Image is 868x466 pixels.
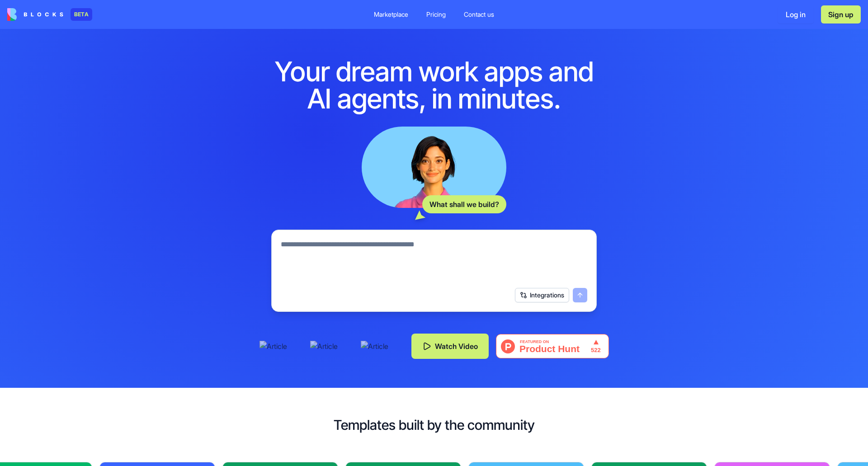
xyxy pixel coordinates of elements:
[496,334,609,359] img: Blocks - Your dream work apps and AI agents, in minutes. | Product Hunt
[457,6,501,23] a: Contact us
[367,6,415,23] a: Marketplace
[310,341,346,352] img: Article
[464,10,494,19] div: Contact us
[361,341,397,352] img: Article
[778,5,814,24] button: Log in
[260,58,608,112] h1: Your dream work apps and AI agents, in minutes.
[426,10,446,19] div: Pricing
[821,5,861,24] button: Sign up
[419,6,453,23] a: Pricing
[259,341,296,352] img: Article
[374,10,408,19] div: Marketplace
[71,8,92,21] div: BETA
[14,417,854,433] h2: Templates built by the community
[7,8,63,21] img: logo
[7,8,92,21] a: BETA
[411,334,489,359] button: Watch Video
[422,195,506,213] div: What shall we build?
[515,288,569,302] button: Integrations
